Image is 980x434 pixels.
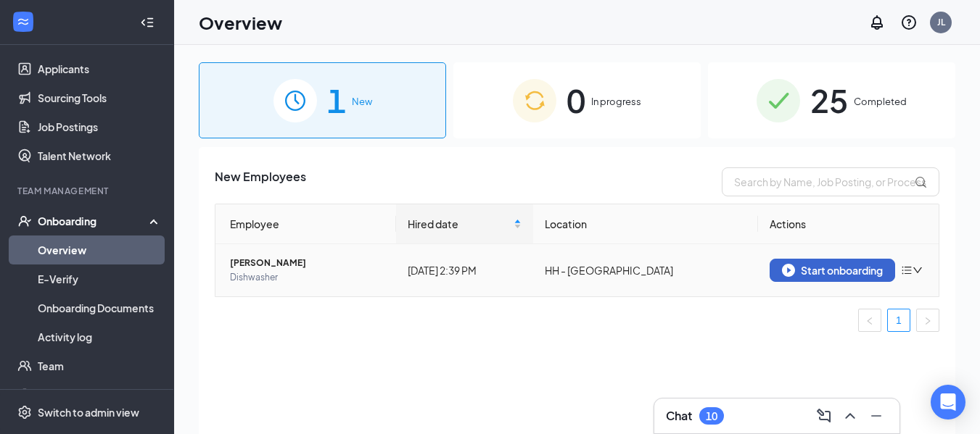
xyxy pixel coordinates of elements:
h1: Overview [199,10,282,35]
svg: Settings [17,405,32,420]
button: Start onboarding [770,259,895,282]
span: 1 [327,75,346,125]
input: Search by Name, Job Posting, or Process [722,167,939,196]
a: Applicants [38,54,162,83]
svg: WorkstreamLogo [16,14,30,29]
th: Location [533,204,758,244]
div: Onboarding [38,214,149,228]
div: JL [937,16,945,28]
a: Activity log [38,322,162,351]
svg: UserCheck [17,214,32,228]
button: left [858,309,881,332]
span: left [865,317,874,325]
span: right [923,317,932,325]
li: Next Page [916,309,939,332]
span: New Employees [215,167,306,196]
div: Switch to admin view [38,405,139,420]
button: ChevronUp [839,404,862,427]
svg: Notifications [868,14,886,31]
span: In progress [591,94,641,109]
span: 0 [567,75,585,125]
td: HH - [GEOGRAPHIC_DATA] [533,244,758,296]
button: ComposeMessage [812,404,836,427]
span: Hired date [408,216,510,232]
div: Start onboarding [782,264,883,277]
svg: Collapse [140,15,155,30]
span: bars [901,264,913,276]
svg: ChevronUp [841,407,859,425]
a: Job Postings [38,112,162,141]
li: Previous Page [858,309,881,332]
h3: Chat [666,408,692,424]
a: E-Verify [38,264,162,293]
span: [PERSON_NAME] [230,256,384,270]
span: down [913,265,923,275]
a: 1 [888,309,910,331]
svg: ComposeMessage [815,407,833,425]
th: Employee [215,204,396,244]
a: Overview [38,235,162,264]
a: Talent Network [38,141,162,170]
a: Onboarding Documents [38,293,162,322]
span: Dishwasher [230,270,384,285]
th: Actions [758,204,939,244]
div: Open Intercom Messenger [931,385,965,420]
li: 1 [887,309,910,332]
button: right [916,309,939,332]
a: DocumentsCrown [38,380,162,409]
svg: Minimize [868,407,885,425]
div: 10 [706,410,717,422]
div: [DATE] 2:39 PM [408,262,521,278]
span: Completed [854,94,907,109]
span: 25 [810,75,848,125]
a: Sourcing Tools [38,83,162,112]
span: New [352,94,372,109]
div: Team Management [17,185,159,197]
svg: QuestionInfo [900,14,918,31]
a: Team [38,351,162,380]
button: Minimize [865,404,888,427]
